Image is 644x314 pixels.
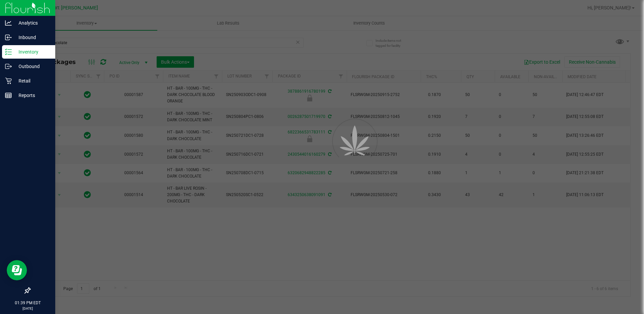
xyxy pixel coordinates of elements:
inline-svg: Inbound [5,34,12,41]
p: [DATE] [3,306,52,311]
inline-svg: Inventory [5,49,12,55]
p: 01:39 PM EDT [3,300,52,306]
p: Outbound [12,62,52,70]
p: Reports [12,91,52,99]
p: Retail [12,77,52,85]
inline-svg: Reports [5,92,12,99]
iframe: Resource center [7,260,27,280]
inline-svg: Analytics [5,20,12,26]
p: Inventory [12,48,52,56]
inline-svg: Retail [5,77,12,84]
p: Inbound [12,33,52,41]
inline-svg: Outbound [5,63,12,70]
p: Analytics [12,19,52,27]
